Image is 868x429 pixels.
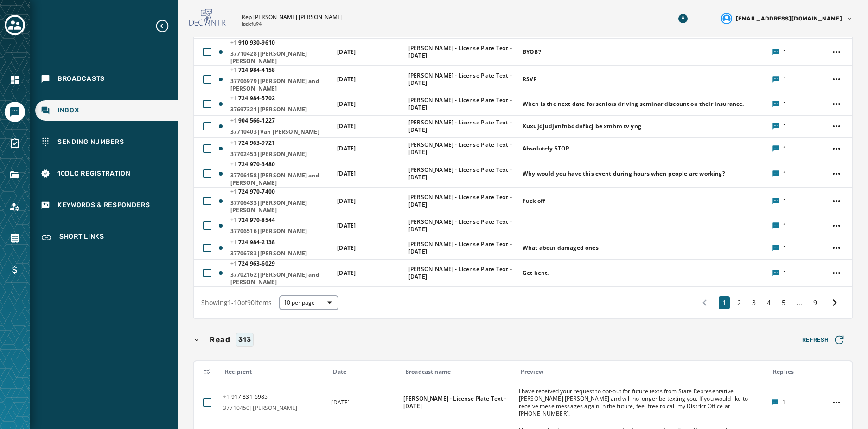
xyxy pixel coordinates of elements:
[519,388,765,417] span: I have received your request to opt-out for future texts from State Representative [PERSON_NAME] ...
[782,399,785,406] span: 1
[230,39,239,46] span: +1
[35,163,178,184] a: Navigate to 10DLC Registration
[230,227,332,235] span: 37706516|[PERSON_NAME]
[230,117,239,124] span: +1
[230,216,275,224] span: 724 970 - 8544
[35,195,178,215] a: Navigate to Keywords & Responders
[408,166,517,181] span: [PERSON_NAME] - License Plate Text - [DATE]
[230,199,332,214] span: 37706433|[PERSON_NAME] [PERSON_NAME]
[734,296,745,309] button: 2
[230,260,239,267] span: +1
[230,188,239,195] span: +1
[5,260,25,280] a: Navigate to Billing
[35,227,178,249] a: Navigate to Short Links
[408,218,517,233] span: [PERSON_NAME] - License Plate Text - [DATE]
[337,100,356,108] span: [DATE]
[523,197,545,205] span: Fuck off
[230,238,275,246] span: 724 984 - 2138
[795,331,853,349] button: Refresh
[223,404,325,412] span: 37710450|[PERSON_NAME]
[783,170,786,177] span: 1
[783,197,786,205] span: 1
[225,368,325,376] div: Recipient
[810,296,821,309] button: 9
[230,160,239,168] span: +1
[230,150,332,158] span: 37702453|[PERSON_NAME]
[408,119,517,134] span: [PERSON_NAME] - License Plate Text - [DATE]
[783,222,786,229] span: 1
[230,238,239,246] span: +1
[279,295,338,310] button: 10 per page
[230,128,332,136] span: 37710403|Van [PERSON_NAME]
[5,133,25,154] a: Navigate to Surveys
[223,393,231,401] span: +1
[523,170,725,177] span: Why would you have this event during hours when people are working?
[523,100,744,108] span: When is the next date for seniors driving seminar discount on their insurance.
[57,106,79,115] span: Inbox
[523,123,641,130] span: Xuxujdjudjxnfnbddnfbcj be xmhm tv yng
[778,296,789,309] button: 5
[230,160,275,168] span: 724 970 - 3480
[35,69,178,89] a: Navigate to Broadcasts
[337,122,356,130] span: [DATE]
[521,368,765,376] div: Preview
[208,334,232,345] span: Read
[230,188,275,195] span: 724 970 - 7400
[57,201,150,210] span: Keywords & Responders
[337,197,356,205] span: [DATE]
[230,94,275,102] span: 724 984 - 5702
[230,216,239,224] span: +1
[337,269,356,277] span: [DATE]
[783,48,786,56] span: 1
[230,66,239,74] span: +1
[57,169,131,178] span: 10DLC Registration
[230,271,332,286] span: 37702162|[PERSON_NAME] and [PERSON_NAME]
[408,141,517,156] span: [PERSON_NAME] - License Plate Text - [DATE]
[5,102,25,122] a: Navigate to Messaging
[5,196,25,217] a: Navigate to Account
[773,368,823,376] div: Replies
[675,10,691,27] button: Download Menu
[403,395,513,410] span: [PERSON_NAME] - License Plate Text - [DATE]
[230,139,239,147] span: +1
[230,117,275,124] span: 904 566 - 1227
[59,232,104,243] span: Short Links
[236,333,253,347] div: 313
[230,94,239,102] span: +1
[523,244,599,252] span: What about damaged ones
[719,296,730,309] button: 1
[242,21,262,28] p: ipdxfu94
[337,169,356,177] span: [DATE]
[230,50,332,65] span: 37710428|[PERSON_NAME] [PERSON_NAME]
[783,123,786,130] span: 1
[748,296,759,309] button: 3
[408,266,517,280] span: [PERSON_NAME] - License Plate Text - [DATE]
[230,39,275,46] span: 910 930 - 9610
[230,78,332,92] span: 37706979|[PERSON_NAME] and [PERSON_NAME]
[408,240,517,255] span: [PERSON_NAME] - License Plate Text - [DATE]
[331,398,350,406] span: [DATE]
[5,228,25,248] a: Navigate to Orders
[337,48,356,56] span: [DATE]
[523,48,541,56] span: BYOB?
[5,15,25,35] button: Toggle account select drawer
[408,194,517,208] span: [PERSON_NAME] - License Plate Text - [DATE]
[802,333,846,346] span: Refresh
[35,132,178,152] a: Navigate to Sending Numbers
[337,221,356,229] span: [DATE]
[408,97,517,111] span: [PERSON_NAME] - License Plate Text - [DATE]
[408,45,517,59] span: [PERSON_NAME] - License Plate Text - [DATE]
[337,75,356,83] span: [DATE]
[783,76,786,83] span: 1
[230,66,275,74] span: 724 984 - 4158
[783,145,786,152] span: 1
[284,299,334,306] span: 10 per page
[783,269,786,277] span: 1
[333,368,397,376] div: Date
[736,15,842,22] span: [EMAIL_ADDRESS][DOMAIN_NAME]
[783,100,786,108] span: 1
[201,298,272,307] span: Showing 1 - 10 of 90 items
[763,296,774,309] button: 4
[717,9,857,28] button: User settings
[35,100,178,121] a: Navigate to Inbox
